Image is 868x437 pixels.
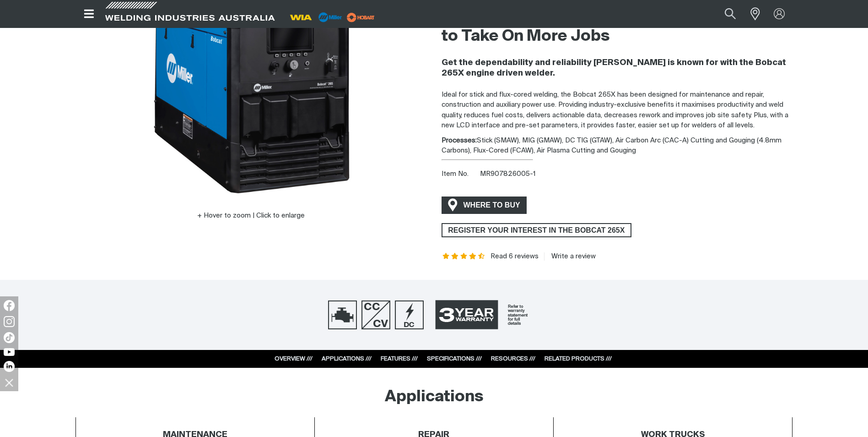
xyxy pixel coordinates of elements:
img: YouTube [4,348,15,356]
a: OVERVIEW /// [275,356,313,362]
span: Item No. [442,169,479,180]
img: 15 Amp Supply Plug [395,300,424,329]
button: Hover to zoom | Click to enlarge [192,210,310,221]
a: SPECIFICATIONS /// [427,356,482,362]
img: hide socials [1,375,17,390]
img: miller [344,11,377,24]
span: Rating: 4.5 [442,253,486,260]
span: REGISTER YOUR INTEREST IN THE BOBCAT 265X [442,223,631,238]
a: REGISTER YOUR INTEREST IN THE BOBCAT 265X [442,223,632,238]
a: FEATURES /// [381,356,418,362]
img: TikTok [4,332,15,343]
a: RESOURCES /// [491,356,535,362]
a: APPLICATIONS /// [322,356,372,362]
a: WHERE TO BUY [442,197,527,213]
a: RELATED PRODUCTS /// [545,356,612,362]
div: Stick (SMAW), MIG (GMAW), DC TIG (GTAW), Air Carbon Arc (CAC-A) Cutting and Gouging (4.8mm Carbon... [442,136,793,156]
strong: Processes: [442,137,477,144]
input: Product name or item number... [703,4,745,24]
button: Search products [715,4,746,24]
a: Read 6 reviews [491,252,539,261]
span: MR907826005-1 [480,170,536,177]
span: WHERE TO BUY [458,198,526,213]
img: Facebook [4,300,15,311]
img: Instagram [4,316,15,327]
a: 3 Year Warranty [428,296,540,333]
img: IP21S Protection Rating [328,300,357,329]
img: LinkedIn [4,361,15,372]
a: miller [344,14,377,21]
img: Single Phase [361,300,390,329]
a: Write a review [544,252,596,261]
h4: Get the dependability and reliability [PERSON_NAME] is known for with the Bobcat 265X engine driv... [442,58,793,79]
h2: Applications [385,387,484,407]
p: Ideal for stick and flux-cored welding, the Bobcat 265X has been designed for maintenance and rep... [442,90,793,131]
